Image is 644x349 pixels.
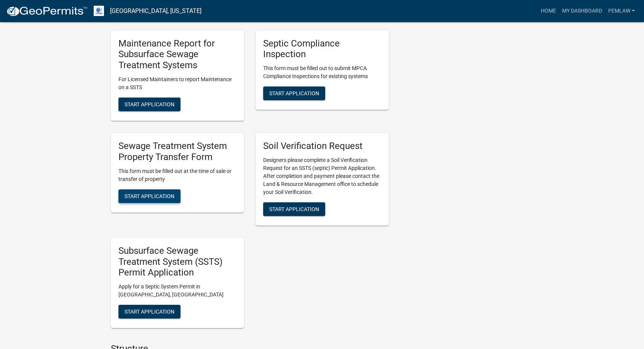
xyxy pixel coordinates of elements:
[118,189,181,203] button: Start Application
[125,309,174,315] span: Start Application
[538,4,559,18] a: Home
[263,86,325,100] button: Start Application
[118,283,237,299] p: Apply for a Septic System Permit in [GEOGRAPHIC_DATA], [GEOGRAPHIC_DATA]
[263,64,381,80] p: This form must be filled out to submit MPCA Compliance Inspections for existing systems
[269,90,319,96] span: Start Application
[118,141,237,163] h5: Sewage Treatment System Property Transfer Form
[263,156,381,196] p: Designers please complete a Soil Verification Request for an SSTS (septic) Permit Application. Af...
[118,75,237,91] p: For Licensed Maintainers to report Maintenance on a SSTS
[118,305,181,319] button: Start Application
[263,202,325,216] button: Start Application
[110,5,201,18] a: [GEOGRAPHIC_DATA], [US_STATE]
[263,141,381,152] h5: Soil Verification Request
[125,101,174,107] span: Start Application
[118,167,237,183] p: This form must be filled out at the time of sale or transfer of property
[118,98,181,111] button: Start Application
[118,38,237,71] h5: Maintenance Report for Subsurface Sewage Treatment Systems
[125,193,174,199] span: Start Application
[118,245,237,278] h5: Subsurface Sewage Treatment System (SSTS) Permit Application
[263,38,381,60] h5: Septic Compliance Inspection
[605,4,638,18] a: Pemlaw
[559,4,605,18] a: My Dashboard
[269,206,319,212] span: Start Application
[94,6,104,16] img: Otter Tail County, Minnesota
